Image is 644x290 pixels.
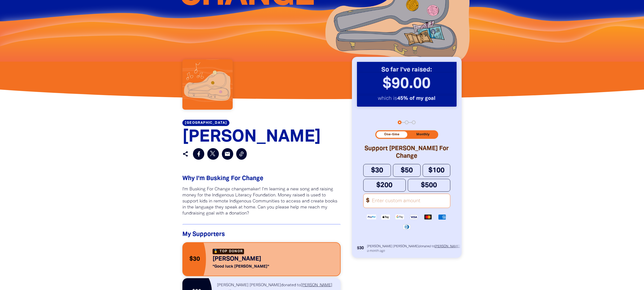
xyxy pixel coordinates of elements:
button: $100 [423,164,450,177]
a: Post [207,148,219,159]
span: $50 [401,167,413,174]
em: [PERSON_NAME] [351,245,377,248]
a: [PERSON_NAME] [301,283,332,287]
em: [PERSON_NAME] [217,283,249,287]
div: $30 [180,243,206,276]
a: email [222,148,233,159]
span: $500 [421,182,437,188]
span: Monthly [416,133,429,136]
button: $200 [363,179,406,192]
span: $200 [376,182,392,188]
div: Available payment methods [363,210,450,233]
h2: Support [PERSON_NAME] For Change [363,145,450,160]
img: Mastercard logo [421,214,435,220]
span: donated to [281,283,301,287]
div: Donation frequency [375,130,438,139]
button: Monthly [408,131,437,138]
span: $100 [428,167,445,174]
div: [PERSON_NAME] [213,256,334,262]
h4: My Supporters [182,231,341,238]
button: Navigate to step 2 of 3 to enter your details [405,120,409,124]
img: American Express logo [435,214,449,220]
i: email [224,151,230,157]
p: I'm Busking For Change changemaker! I’m learning a new song and raising money for the Indigenous ... [182,186,341,217]
div: Donation stream [351,243,463,253]
em: [PERSON_NAME] [250,283,281,287]
img: Paypal logo [365,214,379,220]
em: [PERSON_NAME] [436,245,462,248]
div: " Good luck [PERSON_NAME] " [213,264,326,270]
button: Navigate to step 3 of 3 to enter your payment details [412,120,416,124]
p: a month ago [436,250,530,253]
strong: So far I've raised: [381,67,432,73]
span: $30 [371,167,383,174]
a: Share [193,148,204,159]
button: $50 [393,164,421,177]
a: [GEOGRAPHIC_DATA] [182,120,229,126]
button: $500 [408,179,450,192]
button: $30 [363,164,391,177]
strong: 45% of my goal [397,96,435,101]
span: One-time [384,133,399,136]
span: Why I'm Busking For Change [182,176,263,181]
a: [PERSON_NAME] [393,245,418,248]
img: Apple Pay logo [379,214,393,220]
button: Navigate to step 1 of 3 to enter your donation amount [398,120,401,124]
button: One-time [376,131,408,138]
h6: Top Donor [213,249,244,255]
span: $30 [426,245,433,251]
span: [PERSON_NAME] [182,129,321,145]
span: $90.00 [383,77,431,91]
img: Visa logo [407,214,421,220]
span: $ [364,196,370,206]
img: Google Pay logo [393,214,407,220]
span: donated to [377,245,393,248]
p: which is [357,96,457,107]
p: a month ago [325,250,418,253]
button: Copy Link [236,148,247,159]
input: Enter custom amount [369,194,450,208]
